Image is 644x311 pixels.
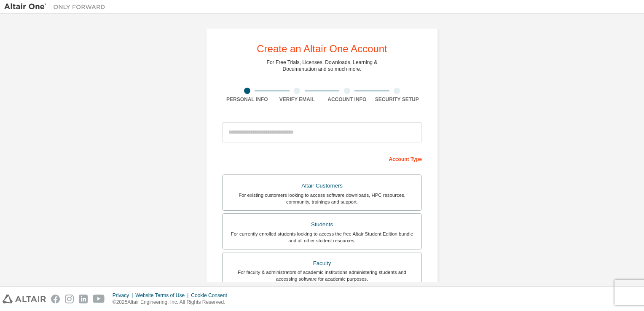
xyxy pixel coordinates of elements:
[222,152,422,165] div: Account Type
[372,96,422,103] div: Security Setup
[267,59,378,72] div: For Free Trials, Licenses, Downloads, Learning & Documentation and so much more.
[3,295,46,303] img: altair_logo.svg
[228,180,416,192] div: Altair Customers
[228,219,416,231] div: Students
[113,292,135,299] div: Privacy
[228,269,416,282] div: For faculty & administrators of academic institutions administering students and accessing softwa...
[222,96,272,103] div: Personal Info
[322,96,372,103] div: Account Info
[113,299,232,306] p: © 2025 Altair Engineering, Inc. All Rights Reserved.
[257,44,387,54] div: Create an Altair One Account
[228,257,416,269] div: Faculty
[228,231,416,244] div: For currently enrolled students looking to access the free Altair Student Edition bundle and all ...
[191,292,232,299] div: Cookie Consent
[65,295,74,303] img: instagram.svg
[4,3,110,11] img: Altair One
[93,295,105,303] img: youtube.svg
[272,96,322,103] div: Verify Email
[51,295,60,303] img: facebook.svg
[135,292,191,299] div: Website Terms of Use
[79,295,88,303] img: linkedin.svg
[228,192,416,205] div: For existing customers looking to access software downloads, HPC resources, community, trainings ...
